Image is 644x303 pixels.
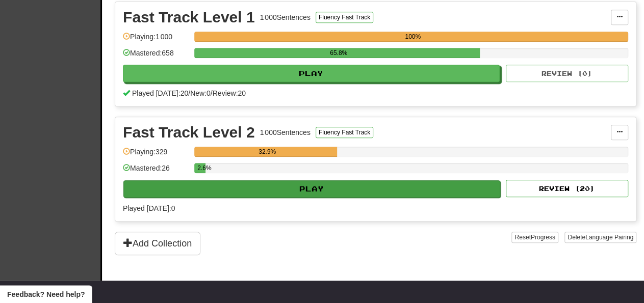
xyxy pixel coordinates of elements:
[531,234,555,241] span: Progress
[316,12,373,23] button: Fluency Fast Track
[123,32,189,48] div: Playing: 1 000
[132,89,188,97] span: Played [DATE]: 20
[123,10,255,25] div: Fast Track Level 1
[188,89,190,97] span: /
[213,89,246,97] span: Review: 20
[316,127,373,138] button: Fluency Fast Track
[211,89,213,97] span: /
[123,204,175,212] span: Played [DATE]: 0
[260,12,311,22] div: 1 000 Sentences
[564,232,636,243] button: DeleteLanguage Pairing
[506,180,628,197] button: Review (20)
[197,32,628,42] div: 100%
[123,163,189,180] div: Mastered: 26
[197,163,205,173] div: 2.6%
[123,180,500,198] button: Play
[123,48,189,65] div: Mastered: 658
[506,65,628,82] button: Review (0)
[115,232,200,255] button: Add Collection
[197,48,480,58] div: 65.8%
[511,232,558,243] button: ResetProgress
[123,125,255,140] div: Fast Track Level 2
[585,234,633,241] span: Language Pairing
[123,147,189,163] div: Playing: 329
[197,147,337,157] div: 32.9%
[190,89,211,97] span: New: 0
[7,289,85,299] span: Open feedback widget
[123,65,500,82] button: Play
[260,127,311,137] div: 1 000 Sentences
